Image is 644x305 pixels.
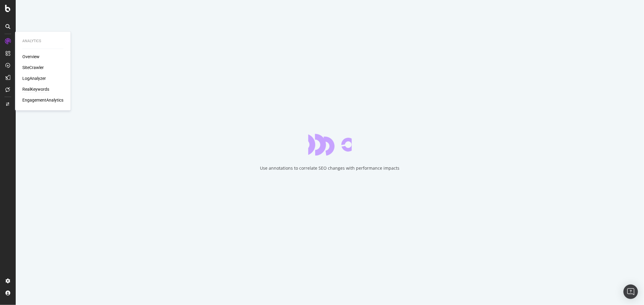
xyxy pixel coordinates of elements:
div: Analytics [22,39,63,44]
div: Use annotations to correlate SEO changes with performance impacts [260,165,400,171]
a: Overview [22,54,40,60]
div: animation [308,134,352,156]
div: Open Intercom Messenger [623,285,638,299]
a: LogAnalyzer [22,76,46,82]
a: RealKeywords [22,86,49,93]
a: EngagementAnalytics [22,97,63,103]
a: SiteCrawler [22,65,44,71]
